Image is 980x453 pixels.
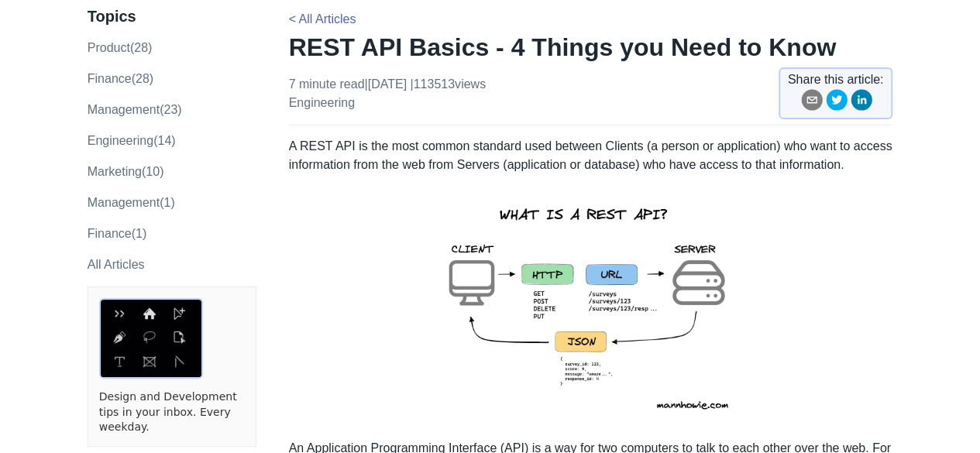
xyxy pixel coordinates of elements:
img: rest-api [421,187,760,427]
p: 7 minute read | [DATE] [289,75,486,112]
span: | 113513 views [410,77,486,91]
a: product(28) [88,41,153,54]
a: Design and Development tips in your inbox. Every weekday. [99,390,245,435]
h1: REST API Basics - 4 Things you Need to Know [289,32,893,63]
a: All Articles [88,258,145,271]
h3: Topics [88,7,256,26]
a: Finance(1) [88,227,146,240]
a: < All Articles [289,12,356,26]
span: Share this article: [788,70,884,89]
a: engineering(14) [88,134,176,147]
img: ads via Carbon [99,298,203,379]
button: linkedin [851,89,872,116]
a: Management(1) [88,196,175,209]
p: A REST API is the most common standard used between Clients (a person or application) who want to... [289,137,893,174]
a: engineering [289,96,355,109]
a: marketing(10) [88,165,164,178]
a: finance(28) [88,72,153,85]
button: twitter [826,89,848,116]
a: management(23) [88,103,182,116]
button: email [801,89,823,116]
